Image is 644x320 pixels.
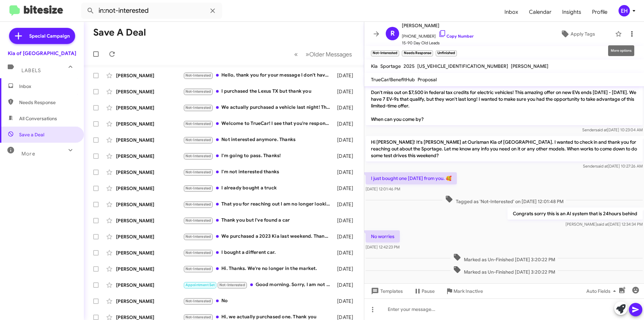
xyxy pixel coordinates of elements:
[185,218,211,223] span: Not-Interested
[93,27,146,38] h1: Save a Deal
[566,222,643,227] span: [PERSON_NAME] [DATE] 12:34:34 PM
[334,282,359,288] div: [DATE]
[309,51,352,58] span: Older Messages
[334,88,359,95] div: [DATE]
[557,2,587,22] a: Insights
[334,249,359,256] div: [DATE]
[116,266,183,272] div: [PERSON_NAME]
[408,285,440,297] button: Pause
[21,151,35,157] span: More
[571,28,595,40] span: Apply Tags
[185,138,211,142] span: Not-Interested
[366,244,399,249] span: [DATE] 12:42:23 PM
[366,66,643,125] p: Hi [PERSON_NAME] it's [PERSON_NAME], Internet Director at Ourisman Kia of [GEOGRAPHIC_DATA]. Than...
[450,253,558,263] span: Marked as Un-Finished [DATE] 3:20:22 PM
[185,250,211,255] span: Not-Interested
[116,72,183,79] div: [PERSON_NAME]
[334,153,359,159] div: [DATE]
[294,50,298,58] span: «
[116,217,183,224] div: [PERSON_NAME]
[185,122,211,126] span: Not-Interested
[364,285,408,297] button: Templates
[334,217,359,224] div: [DATE]
[185,73,211,78] span: Not-Interested
[436,50,457,56] small: Unfinished
[116,104,183,111] div: [PERSON_NAME]
[116,121,183,127] div: [PERSON_NAME]
[183,281,334,289] div: Good morning. Sorry, I am not coming [DATE]. I got another car
[422,285,435,297] span: Pause
[185,299,211,303] span: Not-Interested
[366,136,643,162] p: Hi [PERSON_NAME]! It's [PERSON_NAME] at Ourisman Kia of [GEOGRAPHIC_DATA]. I wanted to check in a...
[183,104,334,111] div: We actually purchased a vehicle last night! Thanks
[185,170,211,174] span: Not-Interested
[334,137,359,143] div: [DATE]
[511,63,548,69] span: [PERSON_NAME]
[116,137,183,143] div: [PERSON_NAME]
[334,298,359,305] div: [DATE]
[371,77,415,83] span: TrueCar/BenefitHub
[19,115,57,122] span: All Conversations
[183,72,334,79] div: Hello, thank you for your message I don't have it anymore
[185,154,211,158] span: Not-Interested
[402,30,474,40] span: [PHONE_NUMBER]
[183,297,334,305] div: No
[183,217,334,224] div: Thank you but I've found a car
[366,172,457,184] p: I just bought one [DATE] from you. 🥰
[116,233,183,240] div: [PERSON_NAME]
[290,47,356,61] nav: Page navigation example
[524,2,557,22] a: Calendar
[499,2,524,22] a: Inbox
[371,63,378,69] span: Kia
[183,200,334,208] div: That you for reaching out I am no longer looking for a vehicle
[380,63,401,69] span: Sportage
[9,28,75,44] a: Special Campaign
[370,285,403,297] span: Templates
[116,153,183,159] div: [PERSON_NAME]
[402,50,433,56] small: Needs Response
[583,164,643,169] span: Sender [DATE] 10:27:26 AM
[597,222,608,227] span: said at
[442,195,566,205] span: Tagged as 'Not-Interested' on [DATE] 12:01:48 PM
[302,47,356,61] button: Next
[183,265,334,273] div: Hi. Thanks. We're no longer in the market.
[290,47,302,61] button: Previous
[116,185,183,192] div: [PERSON_NAME]
[185,283,215,287] span: Appointment Set
[19,83,76,90] span: Inbox
[183,136,334,144] div: Not interested anymore. Thanks
[404,63,415,69] span: 2025
[185,105,211,110] span: Not-Interested
[334,104,359,111] div: [DATE]
[595,127,607,132] span: said at
[183,233,334,240] div: We purchased a 2023 Kia last weekend. Thanks for responding.
[440,285,488,297] button: Mark Inactive
[183,152,334,160] div: I'm going to pass. Thanks!
[586,285,619,297] span: Auto Fields
[334,72,359,79] div: [DATE]
[116,169,183,176] div: [PERSON_NAME]
[116,88,183,95] div: [PERSON_NAME]
[334,185,359,192] div: [DATE]
[402,21,474,30] span: [PERSON_NAME]
[185,89,211,94] span: Not-Interested
[8,50,76,57] div: Kia of [GEOGRAPHIC_DATA]
[334,233,359,240] div: [DATE]
[116,282,183,288] div: [PERSON_NAME]
[371,50,399,56] small: Not-Interested
[185,234,211,239] span: Not-Interested
[334,266,359,272] div: [DATE]
[334,201,359,208] div: [DATE]
[185,267,211,271] span: Not-Interested
[402,40,474,46] span: 15-90 Day Old Leads
[596,164,608,169] span: said at
[390,28,395,39] span: R
[334,121,359,127] div: [DATE]
[19,131,44,138] span: Save a Deal
[116,298,183,305] div: [PERSON_NAME]
[587,2,613,22] a: Profile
